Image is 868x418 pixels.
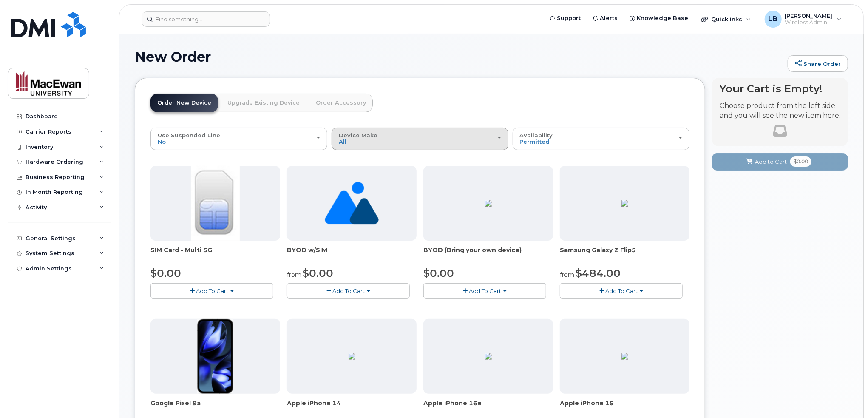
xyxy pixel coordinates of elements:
[560,283,683,298] button: Add To Cart
[560,246,689,263] div: Samsung Galaxy Z Flip5
[150,283,273,298] button: Add To Cart
[287,283,410,298] button: Add To Cart
[469,287,501,294] span: Add To Cart
[423,399,553,416] div: Apple iPhone 16e
[605,287,638,294] span: Add To Cart
[520,138,550,145] span: Permitted
[755,158,787,166] span: Add to Cart
[135,49,783,64] h1: New Order
[485,353,492,360] img: BB80DA02-9C0E-4782-AB1B-B1D93CAC2204.png
[576,267,621,279] span: $484.00
[287,246,417,263] div: BYOD w/SIM
[150,94,218,112] a: Order New Device
[158,138,166,145] span: No
[150,267,181,279] span: $0.00
[196,287,228,294] span: Add To Cart
[309,94,373,112] a: Order Accessory
[150,399,280,416] div: Google Pixel 9a
[332,128,508,150] button: Device Make All
[513,128,689,150] button: Availability Permitted
[423,267,454,279] span: $0.00
[621,200,628,207] img: FF1C2E7B-A9FB-4D6E-A080-1B06B6D449DB.png
[158,132,220,139] span: Use Suspended Line
[520,132,553,139] span: Availability
[621,353,628,360] img: 96FE4D95-2934-46F2-B57A-6FE1B9896579.png
[287,399,417,416] div: Apple iPhone 14
[332,287,365,294] span: Add To Cart
[150,128,327,150] button: Use Suspended Line No
[221,94,306,112] a: Upgrade Existing Device
[485,200,492,207] img: C3F069DC-2144-4AFF-AB74-F0914564C2FE.jpg
[720,83,840,94] h4: Your Cart is Empty!
[423,246,553,263] div: BYOD (Bring your own device)
[560,399,689,416] div: Apple iPhone 15
[788,55,848,72] a: Share Order
[325,166,379,241] img: no_image_found-2caef05468ed5679b831cfe6fc140e25e0c280774317ffc20a367ab7fd17291e.png
[712,153,848,171] button: Add to Cart $0.00
[560,271,574,279] small: from
[790,156,811,167] span: $0.00
[339,132,377,139] span: Device Make
[349,353,355,360] img: 6598ED92-4C32-42D3-A63C-95DFAC6CCF4E.png
[150,246,280,263] div: SIM Card - Multi 5G
[339,138,346,145] span: All
[303,267,333,279] span: $0.00
[423,283,546,298] button: Add To Cart
[197,319,233,394] img: Pixel_9a.png
[287,271,301,279] small: from
[191,166,239,241] img: 00D627D4-43E9-49B7-A367-2C99342E128C.jpg
[720,101,840,121] p: Choose product from the left side and you will see the new item here.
